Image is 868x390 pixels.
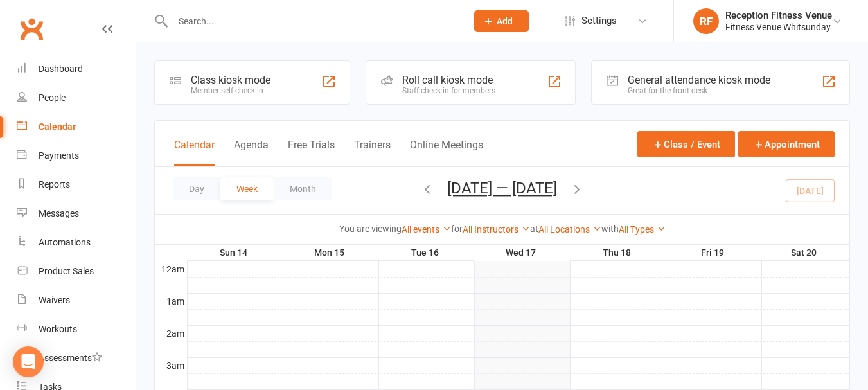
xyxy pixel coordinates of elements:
span: Add [497,16,513,26]
a: Reports [17,170,136,199]
th: 12am [155,261,187,277]
a: Payments [17,141,136,170]
button: Class / Event [637,131,735,157]
th: Tue 16 [378,245,474,261]
input: Search... [169,12,457,30]
span: Settings [581,6,617,35]
div: Payments [39,150,79,161]
a: All Locations [538,224,601,235]
button: Free Trials [288,139,335,166]
a: Product Sales [17,257,136,286]
div: Messages [39,208,79,218]
button: Month [274,177,332,200]
div: Staff check-in for members [402,86,495,95]
button: Appointment [738,131,835,157]
a: Dashboard [17,55,136,84]
a: People [17,84,136,112]
strong: for [451,224,463,234]
button: Online Meetings [410,139,483,166]
strong: with [601,224,619,234]
th: Sat 20 [761,245,849,261]
button: Agenda [234,139,269,166]
div: Reception Fitness Venue [725,10,832,21]
div: Product Sales [39,266,94,276]
a: Calendar [17,112,136,141]
a: All Types [619,224,666,235]
th: 3am [155,357,187,373]
button: Trainers [354,139,391,166]
strong: at [530,224,538,234]
div: Waivers [39,295,70,305]
button: Day [173,177,220,200]
th: Fri 19 [666,245,761,261]
a: Waivers [17,286,136,315]
th: Thu 18 [570,245,666,261]
div: Class kiosk mode [191,74,270,86]
a: Messages [17,199,136,228]
a: All events [402,224,451,235]
button: Calendar [174,139,215,166]
div: Great for the front desk [628,86,770,95]
div: Open Intercom Messenger [13,346,44,377]
th: Wed 17 [474,245,570,261]
button: Add [474,10,529,32]
div: Dashboard [39,64,83,74]
a: Clubworx [15,13,48,45]
a: Workouts [17,315,136,344]
th: 2am [155,325,187,341]
div: Calendar [39,121,76,132]
div: Reports [39,179,70,190]
a: Automations [17,228,136,257]
th: Sun 14 [187,245,283,261]
div: General attendance kiosk mode [628,74,770,86]
div: Fitness Venue Whitsunday [725,21,832,33]
div: People [39,93,66,103]
div: Workouts [39,324,77,334]
th: 1am [155,293,187,309]
th: Mon 15 [283,245,378,261]
button: Week [220,177,274,200]
div: RF [693,8,719,34]
div: Roll call kiosk mode [402,74,495,86]
div: Automations [39,237,91,247]
a: All Instructors [463,224,530,235]
div: Member self check-in [191,86,270,95]
strong: You are viewing [339,224,402,234]
div: Assessments [39,353,102,363]
a: Assessments [17,344,136,373]
button: [DATE] — [DATE] [447,179,557,197]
